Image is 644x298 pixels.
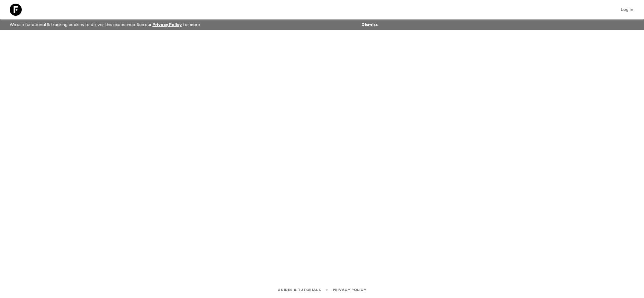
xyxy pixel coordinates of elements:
p: We use functional & tracking cookies to deliver this experience. See our for more. [7,19,203,30]
a: Guides & Tutorials [277,287,321,293]
a: Log in [617,5,637,14]
a: Privacy Policy [333,287,366,293]
a: Privacy Policy [152,23,182,27]
button: Dismiss [360,21,379,29]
